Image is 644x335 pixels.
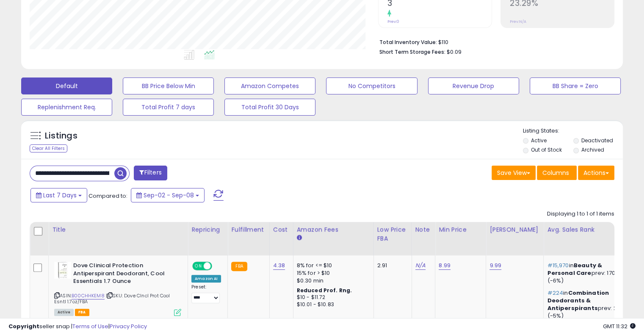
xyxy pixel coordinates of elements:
button: BB Share = Zero [530,78,621,94]
button: Total Profit 30 Days [224,99,315,116]
div: $10 - $11.72 [297,294,367,301]
small: Prev: 0 [387,19,399,24]
span: $0.09 [447,48,462,56]
div: $0.30 min [297,277,367,285]
div: [PERSON_NAME] [489,225,540,234]
button: Actions [578,166,614,180]
li: $110 [379,36,608,47]
a: 9.99 [489,261,501,270]
a: 8.99 [439,261,451,270]
strong: Copyright [8,322,39,330]
span: Compared to: [88,192,127,200]
button: Default [21,78,112,94]
div: Amazon Fees [297,225,370,234]
div: Preset: [191,284,221,303]
div: Low Price FBA [377,225,408,243]
label: Archived [581,146,604,153]
b: Total Inventory Value: [379,39,437,46]
label: Deactivated [581,137,613,144]
div: Amazon AI [191,275,221,282]
span: OFF [211,263,224,270]
b: Dove Clinical Protection Antiperspirant Deodorant, Cool Essentials 1.7 Ounce [73,262,176,288]
button: Save View [492,166,536,180]
div: Avg. Sales Rank [547,225,633,234]
div: Clear All Filters [30,144,67,152]
div: Fulfillment [231,225,265,234]
div: Displaying 1 to 1 of 1 items [547,210,614,218]
h5: Listings [45,130,77,142]
span: All listings currently available for purchase on Amazon [54,309,74,316]
button: BB Price Below Min [123,78,214,94]
button: Last 7 Days [30,188,87,202]
p: in prev: 17011 (-6%) [547,262,630,285]
div: ASIN: [54,262,181,315]
div: Note [415,225,432,234]
b: Short Term Storage Fees: [379,48,445,55]
p: in prev: 236 (-5%) [547,289,630,320]
div: 2.91 [377,262,405,269]
button: Filters [134,166,167,180]
div: seller snap | | [8,323,147,331]
span: Last 7 Days [43,191,77,199]
button: Replenishment Req. [21,99,112,116]
b: Reduced Prof. Rng. [297,287,352,294]
div: Min Price [439,225,482,234]
span: Beauty & Personal Care [547,261,602,277]
span: Sep-02 - Sep-08 [144,191,194,199]
div: Repricing [191,225,224,234]
span: #15,970 [547,261,569,269]
small: FBA [231,262,247,271]
button: No Competitors [326,78,417,94]
button: Revenue Drop [428,78,519,94]
button: Sep-02 - Sep-08 [131,188,205,202]
span: #224 [547,289,563,297]
img: 41SGorlf4yL._SL40_.jpg [54,262,71,279]
a: Privacy Policy [110,322,147,330]
a: N/A [415,261,426,270]
span: Columns [542,169,569,177]
label: Active [531,137,547,144]
div: Title [52,225,184,234]
span: FBA [75,309,89,316]
button: Amazon Competes [224,78,315,94]
p: Listing States: [523,127,623,135]
span: | SKU: Dove Clncl Prot Cool Esntl 1.7oz/FBA [54,292,170,305]
div: Cost [273,225,290,234]
span: ON [193,263,204,270]
small: Prev: N/A [510,19,526,24]
small: Amazon Fees. [297,234,302,242]
span: 2025-09-16 11:32 GMT [603,322,636,330]
div: 8% for <= $10 [297,262,367,269]
button: Columns [537,166,577,180]
div: $10.01 - $10.83 [297,301,367,308]
button: Total Profit 7 days [123,99,214,116]
label: Out of Stock [531,146,562,153]
a: B00CHHKEM8 [72,292,105,299]
a: Terms of Use [72,322,108,330]
div: 15% for > $10 [297,269,367,277]
a: 4.38 [273,261,285,270]
span: Combination Deodorants & Antiperspirants [547,289,609,312]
